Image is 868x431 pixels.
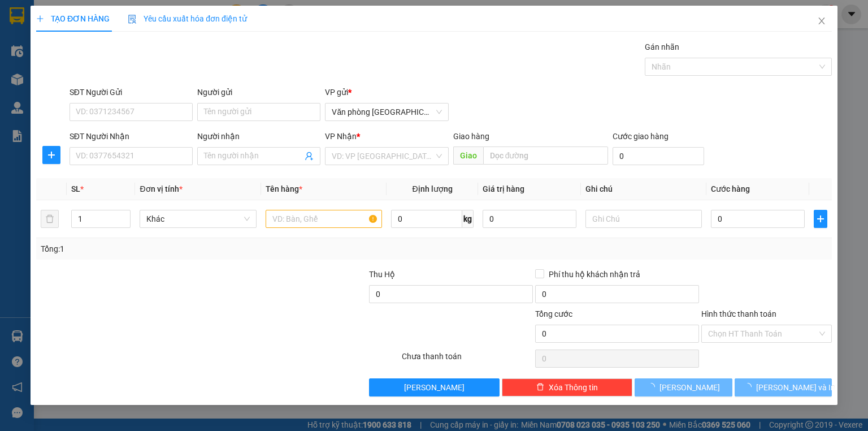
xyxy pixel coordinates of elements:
[305,152,314,161] span: user-add
[42,146,60,164] button: plus
[483,210,576,228] input: 0
[412,184,452,193] span: Định lượng
[711,184,750,193] span: Cước hàng
[368,378,499,396] button: [PERSON_NAME]
[462,210,474,228] span: kg
[806,6,837,37] button: Close
[325,132,357,141] span: VP Nhận
[36,14,110,23] span: TẠO ĐƠN HÀNG
[71,184,80,193] span: SL
[128,15,137,24] img: icon
[735,378,832,396] button: [PERSON_NAME] và In
[404,381,465,394] span: [PERSON_NAME]
[197,130,320,143] div: Người nhận
[483,146,608,165] input: Dọc đường
[332,104,441,120] span: Văn phòng Hà Nội
[266,184,302,193] span: Tên hàng
[635,378,732,396] button: [PERSON_NAME]
[613,132,669,141] label: Cước giao hàng
[483,184,524,193] span: Giá trị hàng
[814,214,827,223] span: plus
[536,383,544,392] span: delete
[744,383,756,391] span: loading
[146,210,249,227] span: Khác
[544,268,645,281] span: Phí thu hộ khách nhận trả
[701,309,776,318] label: Hình thức thanh toán
[36,15,44,23] span: plus
[43,150,60,160] span: plus
[70,86,193,98] div: SĐT Người Gửi
[70,130,193,143] div: SĐT Người Nhận
[613,147,704,165] input: Cước giao hàng
[814,210,827,228] button: plus
[549,381,598,394] span: Xóa Thông tin
[647,383,659,391] span: loading
[585,210,702,228] input: Ghi Chú
[325,86,448,98] div: VP gửi
[817,16,826,25] span: close
[128,14,247,23] span: Yêu cầu xuất hóa đơn điện tử
[581,178,706,200] th: Ghi chú
[41,243,336,255] div: Tổng: 1
[453,132,489,141] span: Giao hàng
[197,86,320,98] div: Người gửi
[645,42,679,51] label: Gán nhãn
[368,270,394,279] span: Thu Hộ
[401,350,533,370] div: Chưa thanh toán
[502,378,632,396] button: deleteXóa Thông tin
[659,381,720,394] span: [PERSON_NAME]
[453,146,483,165] span: Giao
[535,309,572,318] span: Tổng cước
[140,184,182,193] span: Đơn vị tính
[41,210,59,228] button: delete
[756,381,835,394] span: [PERSON_NAME] và In
[266,210,382,228] input: VD: Bàn, Ghế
